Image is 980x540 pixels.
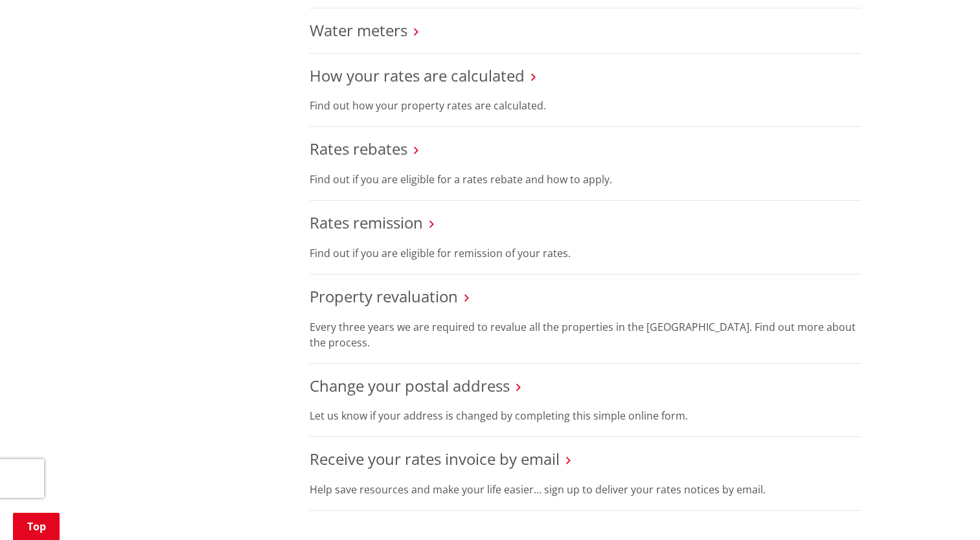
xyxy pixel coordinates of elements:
[310,98,861,113] p: Find out how your property rates are calculated.
[310,319,861,350] p: Every three years we are required to revalue all the properties in the [GEOGRAPHIC_DATA]. Find ou...
[310,286,458,307] a: Property revaluation
[13,513,60,540] a: Top
[310,482,861,497] p: Help save resources and make your life easier… sign up to deliver your rates notices by email.
[310,212,423,233] a: Rates remission
[310,19,407,41] a: Water meters
[310,408,861,423] p: Let us know if your address is changed by completing this simple online form.
[920,486,967,532] iframe: Messenger Launcher
[310,245,861,261] p: Find out if you are eligible for remission of your rates.
[310,448,560,469] a: Receive your rates invoice by email
[310,172,861,187] p: Find out if you are eligible for a rates rebate and how to apply.
[310,65,525,86] a: How your rates are calculated
[310,138,407,159] a: Rates rebates
[310,375,510,396] a: Change your postal address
